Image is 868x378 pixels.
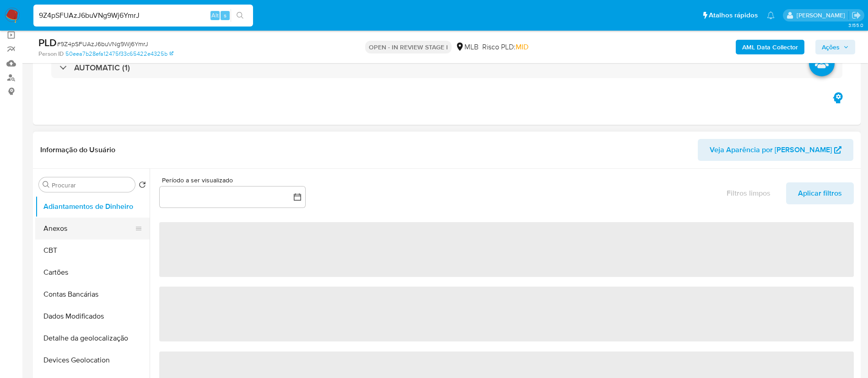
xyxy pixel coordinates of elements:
[848,21,863,29] span: 3.155.0
[35,196,150,218] button: Adiantamentos de Dinheiro
[231,9,249,22] button: search-icon
[35,218,142,240] button: Anexos
[709,11,758,20] span: Atalhos rápidos
[57,39,148,48] span: # 9Z4pSFUAzJ6buVNg9Wj6YmrJ
[51,57,842,78] div: AUTOMATIC (1)
[710,139,832,161] span: Veja Aparência por [PERSON_NAME]
[822,40,840,54] span: Ações
[38,35,57,50] b: PLD
[35,261,150,283] button: Cartões
[211,11,219,20] span: Alt
[52,181,131,189] input: Procurar
[516,42,528,52] span: MID
[40,145,115,154] h1: Informação do Usuário
[224,11,226,20] span: s
[852,11,861,20] a: Sair
[139,181,146,191] button: Retornar ao pedido padrão
[797,11,848,20] p: laisa.felismino@mercadolivre.com
[33,10,253,21] input: Pesquise usuários ou casos...
[482,42,528,52] span: Risco PLD:
[742,40,798,54] b: AML Data Collector
[365,41,452,53] p: OPEN - IN REVIEW STAGE I
[35,283,150,305] button: Contas Bancárias
[815,40,855,54] button: Ações
[35,240,150,261] button: CBT
[698,139,853,161] button: Veja Aparência por [PERSON_NAME]
[43,181,50,188] button: Procurar
[38,50,64,58] b: Person ID
[65,50,173,58] a: 50eea7b28efa12475f33c65422e4325b
[74,63,130,73] h3: AUTOMATIC (1)
[35,327,150,349] button: Detalhe da geolocalização
[736,40,804,54] button: AML Data Collector
[455,42,479,52] div: MLB
[35,349,150,371] button: Devices Geolocation
[767,11,775,19] a: Notificações
[35,305,150,327] button: Dados Modificados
